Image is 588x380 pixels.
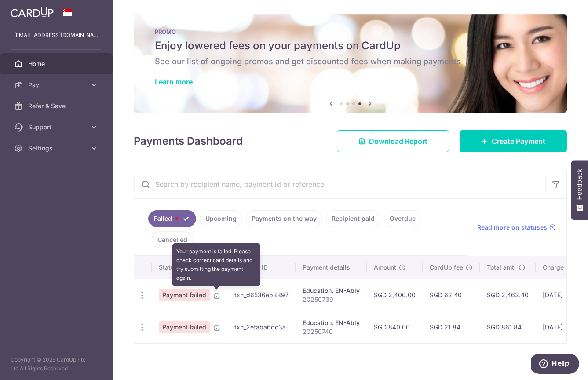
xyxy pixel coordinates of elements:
a: Payments on the way [246,210,322,227]
iframe: Opens a widget where you can find more information [531,354,579,376]
th: Payment ID [227,256,296,279]
span: Home [28,59,86,68]
img: CardUp [11,7,54,18]
td: txn_2efaba6dc3a [227,311,296,343]
a: Create Payment [460,130,567,152]
td: SGD 861.84 [480,311,536,343]
p: 20250739 [303,295,360,304]
span: CardUp fee [430,263,463,272]
h4: Payments Dashboard [134,133,243,149]
td: SGD 2,400.00 [367,279,423,311]
h6: See our list of ongoing promos and get discounted fees when making payments [155,56,546,67]
div: Education. EN-Ably [303,286,360,295]
span: Amount [374,263,396,272]
span: Status [159,263,178,272]
a: Overdue [384,210,421,227]
a: Download Report [337,130,449,152]
input: Search by recipient name, payment id or reference [134,170,545,198]
td: txn_d6536eb3397 [227,279,296,311]
h5: Enjoy lowered fees on your payments on CardUp [155,39,546,53]
span: Feedback [576,169,584,200]
p: [EMAIL_ADDRESS][DOMAIN_NAME] [14,31,99,40]
img: Latest Promos banner [134,14,567,113]
span: Settings [28,144,86,153]
p: PROMO [155,28,546,35]
th: Payment details [296,256,367,279]
td: SGD 2,462.40 [480,279,536,311]
a: Learn more [155,77,193,86]
td: SGD 21.84 [423,311,480,343]
span: Payment failed [159,289,210,301]
button: Feedback - Show survey [571,160,588,220]
td: SGD 62.40 [423,279,480,311]
span: Create Payment [492,136,545,146]
span: Total amt. [487,263,516,272]
span: Download Report [369,136,427,146]
td: SGD 840.00 [367,311,423,343]
span: Payment failed [159,321,210,333]
div: Your payment is failed. Please check correct card details and try submitting the payment again. [172,243,260,286]
a: Failed [148,210,196,227]
p: 20250740 [303,327,360,336]
span: Charge date [543,263,579,272]
span: Read more on statuses [477,223,547,232]
a: Recipient paid [326,210,380,227]
div: Education. EN-Ably [303,318,360,327]
a: Cancelled [152,231,193,248]
span: Refer & Save [28,102,86,110]
a: Read more on statuses [477,223,556,232]
span: Support [28,123,86,132]
span: Pay [28,80,86,89]
a: Upcoming [200,210,242,227]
